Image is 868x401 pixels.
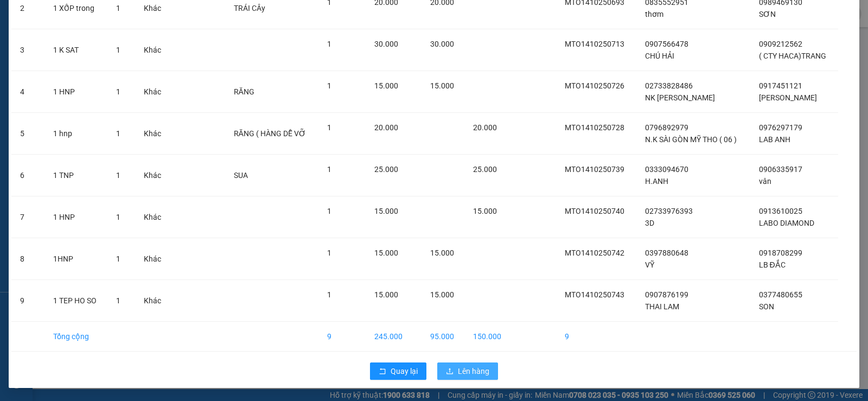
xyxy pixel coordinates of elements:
span: 1 [116,171,120,180]
span: 1 [327,290,331,299]
span: SUA [234,171,248,180]
span: NK [PERSON_NAME] [645,93,715,102]
span: MTO1410250739 [565,165,624,174]
span: 30.000 [374,40,398,48]
span: 3D [645,219,654,227]
span: Quay lại [391,365,418,377]
td: 1 TNP [44,155,108,196]
td: 9 [318,322,366,352]
span: LAB ANH [759,135,790,144]
td: Khác [135,71,171,113]
span: ( CTY HACA)TRANG [759,52,826,60]
span: 1 [327,207,331,215]
td: 4 [11,71,44,113]
td: 3 [11,29,44,71]
span: MTO1410250728 [565,123,624,132]
span: 0796892979 [645,123,688,132]
span: upload [446,367,454,376]
td: 6 [11,155,44,196]
span: RĂNG ( HÀNG DỄ VỠ [234,129,306,138]
span: 25.000 [374,165,398,174]
span: 15.000 [473,207,497,215]
span: 1 [327,123,331,132]
span: 0918708299 [759,249,802,257]
span: 0333094670 [645,165,688,174]
span: 15.000 [430,290,454,299]
span: MTO1410250743 [565,290,624,299]
span: 20.000 [473,123,497,132]
span: 0907876199 [645,290,688,299]
span: SƠN [759,10,776,18]
span: CHÚ HẢI [645,52,674,60]
span: VỸ [645,260,654,269]
span: 1 [327,81,331,90]
span: H.ANH [645,177,668,186]
span: 1 [116,46,120,54]
span: 1 [116,129,120,138]
button: uploadLên hàng [437,362,498,380]
span: N.K SÀI GÒN MỸ THO ( 06 ) [645,135,737,144]
td: 8 [11,238,44,280]
span: vân [759,177,771,186]
span: 15.000 [374,81,398,90]
span: 1 [327,249,331,257]
span: LB ĐẮC [759,260,786,269]
td: 5 [11,113,44,155]
td: Khác [135,113,171,155]
span: SON [759,302,774,311]
span: 1 [116,213,120,221]
td: 95.000 [422,322,464,352]
span: THAI LAM [645,302,679,311]
span: 30.000 [430,40,454,48]
span: LABO DIAMOND [759,219,814,227]
td: 1 HNP [44,196,108,238]
td: 245.000 [366,322,422,352]
span: 1 [327,165,331,174]
span: Lên hàng [458,365,489,377]
td: Khác [135,238,171,280]
td: 9 [556,322,636,352]
td: 150.000 [464,322,512,352]
span: 1 [327,40,331,48]
span: 1 [116,87,120,96]
span: 20.000 [374,123,398,132]
span: 15.000 [430,81,454,90]
span: 15.000 [374,207,398,215]
td: Khác [135,280,171,322]
span: 1 [116,296,120,305]
span: 0917451121 [759,81,802,90]
span: 0907566478 [645,40,688,48]
span: 15.000 [374,290,398,299]
td: 1 TEP HO SO [44,280,108,322]
span: 0377480655 [759,290,802,299]
span: [PERSON_NAME] [759,93,817,102]
td: 1 hnp [44,113,108,155]
span: TRÁI CÂy [234,4,265,12]
span: 0906335917 [759,165,802,174]
span: 25.000 [473,165,497,174]
span: 1 [116,4,120,12]
span: MTO1410250740 [565,207,624,215]
span: 02733976393 [645,207,693,215]
span: rollback [379,367,386,376]
span: 1 [116,254,120,263]
span: MTO1410250726 [565,81,624,90]
span: 0976297179 [759,123,802,132]
span: 0913610025 [759,207,802,215]
span: 0909212562 [759,40,802,48]
span: 15.000 [374,249,398,257]
td: Khác [135,155,171,196]
span: 15.000 [430,249,454,257]
span: thơm [645,10,663,18]
button: rollbackQuay lại [370,362,426,380]
span: RĂNG [234,87,254,96]
td: 1HNP [44,238,108,280]
td: 1 HNP [44,71,108,113]
td: 7 [11,196,44,238]
span: MTO1410250713 [565,40,624,48]
td: 1 K SAT [44,29,108,71]
td: Tổng cộng [44,322,108,352]
span: 0397880648 [645,249,688,257]
span: 02733828486 [645,81,693,90]
span: MTO1410250742 [565,249,624,257]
